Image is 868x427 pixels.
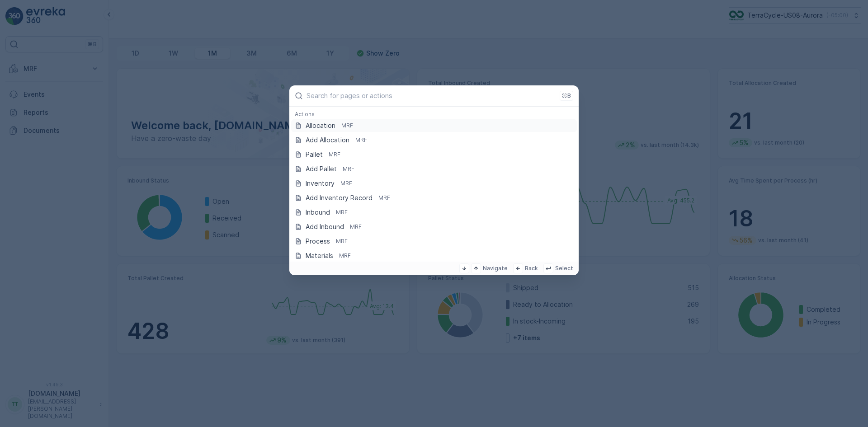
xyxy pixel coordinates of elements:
[306,164,337,174] p: Add Pallet
[560,91,573,101] button: ⌘B
[306,208,330,217] p: Inbound
[341,122,353,129] p: MRF
[306,193,373,202] p: Add Inventory Record
[336,209,348,216] p: MRF
[306,179,335,188] p: Inventory
[483,265,508,272] p: Navigate
[306,136,349,145] p: Add Allocation
[289,110,579,118] div: Actions
[329,151,340,158] p: MRF
[525,265,538,272] p: Back
[307,92,556,99] input: Search for pages or actions
[350,223,362,230] p: MRF
[289,107,579,262] div: Search for pages or actions
[378,194,390,202] p: MRF
[306,121,335,130] p: Allocation
[306,251,333,260] p: Materials
[340,180,352,187] p: MRF
[339,252,351,259] p: MRF
[306,222,344,231] p: Add Inbound
[336,238,348,245] p: MRF
[555,265,573,272] p: Select
[306,237,330,246] p: Process
[343,165,354,173] p: MRF
[355,136,367,144] p: MRF
[562,92,571,99] p: ⌘B
[306,150,323,159] p: Pallet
